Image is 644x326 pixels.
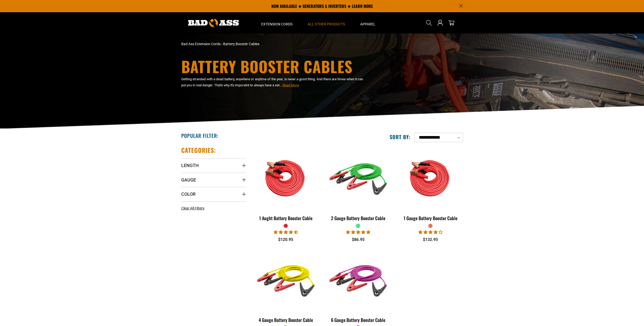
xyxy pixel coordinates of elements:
a: green 2 Gauge Battery Booster Cable [326,146,390,223]
nav: breadcrumbs [181,41,367,47]
summary: Gauge [181,173,246,187]
div: $86.95 [326,237,390,243]
span: 4.00 stars [418,230,443,235]
img: features [254,149,318,207]
h1: Battery Booster Cables [181,59,367,74]
span: Apparel [360,22,375,26]
img: yellow [254,250,318,309]
img: orange [399,149,463,207]
summary: Length [181,158,246,172]
a: orange 1 Gauge Battery Booster Cable [398,146,463,223]
h2: Categories: [181,146,216,154]
div: 1 Aught Battery Booster Cable [254,216,318,220]
img: Bad Ass Extension Cords [188,19,239,27]
div: 1 Gauge Battery Booster Cable [398,216,463,220]
span: Length [181,162,199,168]
summary: Search [425,19,433,27]
div: 6 Gauge Battery Booster Cable [326,318,390,322]
a: purple 6 Gauge Battery Booster Cable [326,248,390,325]
span: › [221,42,222,46]
span: Color [181,191,195,197]
h2: Popular Filter: [181,132,219,139]
span: Clear All Filters [181,206,204,210]
label: Sort by: [390,134,410,140]
img: purple [326,250,390,309]
div: 4 Gauge Battery Booster Cable [254,318,318,322]
a: Clear All Filters [181,206,206,211]
div: $120.95 [254,237,318,243]
a: yellow 4 Gauge Battery Booster Cable [254,248,318,325]
summary: Apparel [353,12,383,34]
summary: All Other Products [300,12,353,34]
a: Bad Ass Extension Cords [181,42,221,46]
span: Battery Booster Cables [223,42,259,46]
summary: Color [181,187,246,201]
div: $132.95 [398,237,463,243]
span: Gauge [181,177,196,183]
span: All Other Products [308,22,345,26]
span: 5.00 stars [346,230,370,235]
summary: Extension Cords [254,12,300,34]
img: green [326,149,390,207]
span: 4.50 stars [274,230,298,235]
div: 2 Gauge Battery Booster Cable [326,216,390,220]
span: Extension Cords [261,22,292,26]
span: Read More [283,83,299,87]
a: features 1 Aught Battery Booster Cable [254,146,318,223]
span: Getting stranded with a dead battery, anywhere or anytime of the year, is never a good thing. And... [181,77,363,87]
